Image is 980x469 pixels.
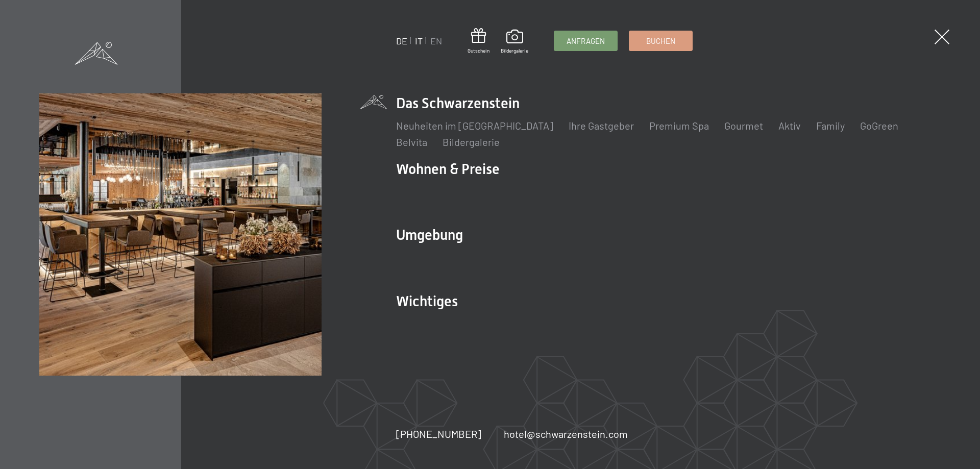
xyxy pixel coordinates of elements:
a: Buchen [629,31,692,51]
a: Bildergalerie [501,30,528,54]
a: EN [430,35,442,46]
a: Belvita [396,136,427,148]
span: [PHONE_NUMBER] [396,428,481,440]
a: Ihre Gastgeber [569,119,634,132]
a: Family [816,119,845,132]
a: Bildergalerie [443,136,500,148]
a: Gourmet [724,119,763,132]
a: Gutschein [468,28,489,54]
a: Neuheiten im [GEOGRAPHIC_DATA] [396,119,553,132]
a: IT [415,35,423,46]
a: Premium Spa [649,119,709,132]
a: hotel@schwarzenstein.com [504,427,628,441]
span: Buchen [646,36,675,46]
a: GoGreen [860,119,898,132]
span: Gutschein [468,47,489,54]
span: Anfragen [567,36,605,46]
a: Anfragen [554,31,617,51]
a: [PHONE_NUMBER] [396,427,481,441]
a: Aktiv [778,119,801,132]
span: Bildergalerie [501,47,528,54]
a: DE [396,35,407,46]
